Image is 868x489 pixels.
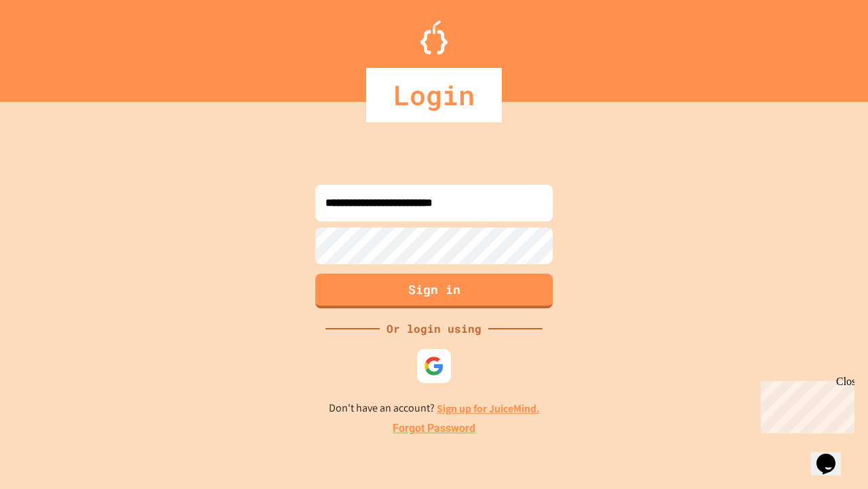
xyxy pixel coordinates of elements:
div: Or login using [380,321,488,337]
p: Don't have an account? [329,400,540,417]
img: google-icon.svg [424,356,444,376]
a: Forgot Password [393,420,475,437]
img: Logo.svg [420,20,448,54]
button: Sign in [315,274,553,308]
iframe: chat widget [811,435,854,475]
div: Chat with us now!Close [5,5,94,86]
a: Sign up for JuiceMind. [437,401,540,416]
div: Login [366,68,502,122]
iframe: chat widget [755,376,854,433]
